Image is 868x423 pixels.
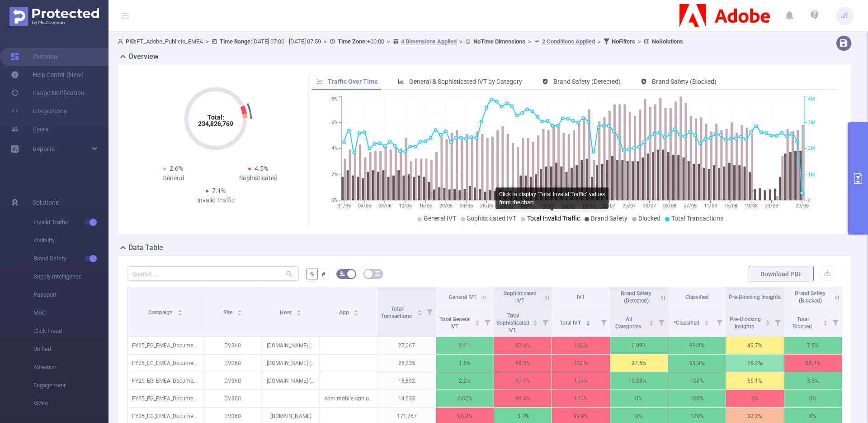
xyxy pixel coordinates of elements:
tspan: 23/08 [764,203,778,209]
i: icon: caret-up [704,319,709,322]
span: Total Invalid Traffic [527,215,580,222]
p: 99.8% [668,337,726,354]
i: Filter menu [829,308,842,336]
p: 18,892 [378,372,435,389]
div: General [131,173,216,183]
p: 99.9% [668,355,726,372]
tspan: 2M [808,146,815,152]
i: icon: caret-down [649,322,654,325]
i: icon: caret-up [533,319,538,322]
tspan: 20/06 [439,203,452,209]
p: 25,235 [378,355,435,372]
span: Brand Safety (Detected) [553,78,621,85]
span: Solutions [33,193,59,211]
div: Sort [296,308,302,314]
span: > [635,38,644,45]
p: FY25_EG_EMEA_DocumentCloud_AcrobatsGotIt_Awareness_Discover_MEA034-CP2R6GM_P34208_NA [259975] [127,337,203,354]
i: icon: caret-up [475,319,480,322]
span: Sophisticated IVT [504,290,537,304]
span: Blocked [638,215,660,222]
p: DV360 [204,390,261,407]
i: Filter menu [713,308,726,336]
tspan: 07/08 [683,203,696,209]
i: icon: caret-up [354,308,359,311]
p: 1.5% [436,355,494,372]
span: FT_Adobe_Publicis_EMEA [DATE] 07:00 - [DATE] 07:59 +00:00 [118,38,683,45]
p: 0.62% [436,390,494,407]
span: Passport [33,286,108,304]
i: icon: caret-down [354,312,359,315]
b: PID: [126,38,137,45]
i: icon: caret-up [178,308,183,311]
p: 97.7% [494,372,552,389]
span: 7.1% [212,187,226,194]
p: 97.4% [494,337,552,354]
span: Total Transactions [671,215,723,222]
tspan: 4M [808,96,815,102]
i: Filter menu [481,308,494,336]
h2: Overview [128,51,159,62]
p: 0.88% [610,372,668,389]
i: icon: bg-colors [340,271,345,276]
span: JT [841,7,849,25]
button: Download PDF [749,266,814,282]
span: Supply Intelligence [33,268,108,286]
i: icon: caret-up [417,308,422,311]
tspan: 29/08 [795,203,808,209]
span: Pre-Blocking Insights [730,316,761,330]
a: Reports [33,140,55,158]
b: Time Range: [220,38,252,45]
a: Overview [11,48,58,66]
tspan: 04/06 [358,203,371,209]
span: IVT [577,294,585,300]
span: Brand Safety (Blocked) [795,290,826,304]
tspan: 1M [808,172,815,178]
span: Site [223,309,234,316]
p: 3.3% [784,372,842,389]
tspan: 2% [331,172,338,178]
span: 2.6% [170,165,183,172]
span: Traffic Over Time [328,78,378,85]
span: General IVT [424,215,456,222]
div: Sort [765,319,770,324]
tspan: 6% [331,120,338,125]
span: > [203,38,212,45]
tspan: 22/07 [602,203,615,209]
p: 27.5% [610,355,668,372]
span: > [384,38,393,45]
p: 99.4% [494,390,552,407]
span: All Categories [615,316,642,330]
span: App [339,309,350,316]
b: No Solutions [652,38,683,45]
i: icon: caret-down [704,322,709,325]
p: FY25_EG_EMEA_DocumentCloud_AcrobatsGotIt_Awareness_Discover_MEA034-CP2R6GM_P34208_NA [259975] [127,372,203,389]
span: 4.5% [255,165,268,172]
u: 2 Conditions Applied [542,38,595,45]
i: icon: caret-down [533,322,538,325]
div: Sort [417,308,422,314]
span: Click Fraud [33,322,108,340]
i: icon: caret-up [297,308,302,311]
i: icon: caret-down [297,312,302,315]
p: 0.09% [610,337,668,354]
p: 100% [552,355,609,372]
i: icon: table [375,271,380,276]
div: Sort [585,319,591,324]
tspan: 03/08 [663,203,676,209]
span: Total General IVT [439,316,471,330]
tspan: 24/06 [459,203,472,209]
p: FY25_EG_EMEA_DocumentCloud_AcrobatsGotIt_Awareness_Discover_MEA034-CP2R6GM_P34208_NA [259975] [127,390,203,407]
p: 56.1% [726,372,783,389]
div: Sort [533,319,538,324]
p: 14,633 [378,390,435,407]
span: > [321,38,330,45]
span: Brand Safety (Blocked) [652,78,717,85]
span: Brand Safety (Detected) [621,290,651,304]
span: Brand Safety [591,215,627,222]
span: General IVT [449,294,476,300]
span: Visibility [33,231,108,250]
h2: Data Table [128,242,163,253]
p: 2.6% [436,337,494,354]
tspan: 16/06 [419,203,432,209]
p: 100% [552,337,609,354]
